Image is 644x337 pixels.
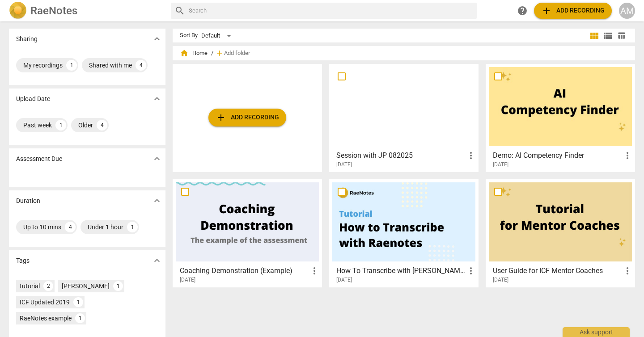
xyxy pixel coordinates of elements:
[65,222,76,232] div: 4
[332,67,475,168] a: Session with JP 082025[DATE]
[208,109,286,126] button: Upload
[88,223,123,232] div: Under 1 hour
[493,161,508,168] span: [DATE]
[489,182,632,283] a: User Guide for ICF Mentor Coaches[DATE]
[55,120,66,131] div: 1
[73,297,83,307] div: 1
[589,30,600,41] span: view_module
[23,223,61,232] div: Up to 10 mins
[619,3,635,19] button: AM
[150,92,164,105] button: Show more
[332,182,475,283] a: How To Transcribe with [PERSON_NAME][DATE]
[20,314,72,323] div: RaeNotes example
[62,282,110,291] div: [PERSON_NAME]
[78,121,93,130] div: Older
[216,112,279,123] span: Add recording
[9,2,27,20] img: Logo
[180,49,208,58] span: Home
[617,31,626,40] span: table_chart
[466,265,476,276] span: more_vert
[113,281,123,291] div: 1
[493,265,622,276] h3: User Guide for ICF Mentor Coaches
[9,2,164,20] a: LogoRaeNotes
[489,67,632,168] a: Demo: AI Competency Finder[DATE]
[97,120,107,131] div: 4
[16,256,30,265] p: Tags
[75,313,85,323] div: 1
[30,4,77,17] h2: RaeNotes
[601,29,614,42] button: List view
[466,150,476,161] span: more_vert
[514,3,530,19] a: Help
[150,152,164,165] button: Show more
[336,150,466,161] h3: Session with JP 082025
[16,34,38,44] p: Sharing
[201,29,234,43] div: Default
[180,49,189,58] span: home
[16,196,40,206] p: Duration
[89,61,132,70] div: Shared with me
[16,94,50,104] p: Upload Date
[23,61,63,70] div: My recordings
[588,29,601,42] button: Tile view
[152,34,162,44] span: expand_more
[180,32,198,39] div: Sort By
[150,194,164,207] button: Show more
[517,5,528,16] span: help
[66,60,77,71] div: 1
[493,276,508,284] span: [DATE]
[16,154,62,164] p: Assessment Due
[20,282,40,291] div: tutorial
[309,265,320,276] span: more_vert
[541,5,605,16] span: Add recording
[216,112,226,123] span: add
[150,254,164,267] button: Show more
[152,93,162,104] span: expand_more
[534,3,612,19] button: Upload
[541,5,552,16] span: add
[152,255,162,266] span: expand_more
[622,150,633,161] span: more_vert
[136,60,146,71] div: 4
[150,32,164,46] button: Show more
[211,50,213,57] span: /
[224,50,250,57] span: Add folder
[176,182,319,283] a: Coaching Demonstration (Example)[DATE]
[180,276,195,284] span: [DATE]
[336,276,352,284] span: [DATE]
[152,195,162,206] span: expand_more
[152,153,162,164] span: expand_more
[127,222,138,232] div: 1
[493,150,622,161] h3: Demo: AI Competency Finder
[174,5,185,16] span: search
[614,29,628,42] button: Table view
[622,265,633,276] span: more_vert
[180,265,309,276] h3: Coaching Demonstration (Example)
[43,281,53,291] div: 2
[23,121,52,130] div: Past week
[563,327,630,337] div: Ask support
[20,298,70,307] div: ICF Updated 2019
[336,161,352,168] span: [DATE]
[215,49,224,58] span: add
[189,4,473,18] input: Search
[602,30,613,41] span: view_list
[336,265,466,276] h3: How To Transcribe with RaeNotes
